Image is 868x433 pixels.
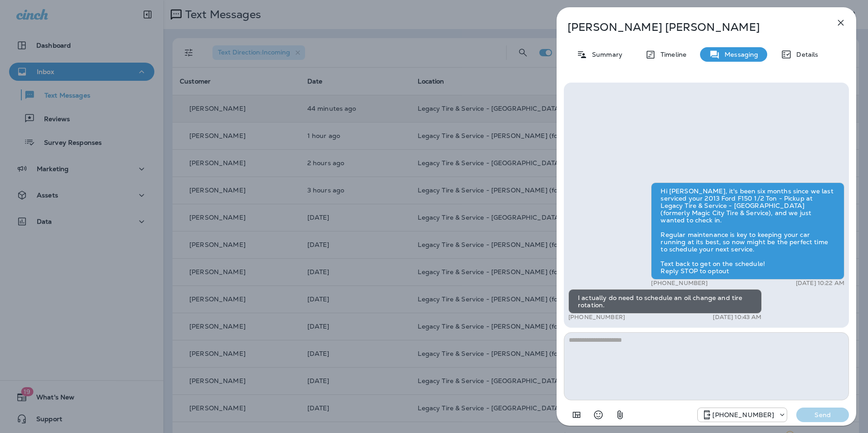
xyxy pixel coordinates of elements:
[651,182,844,280] div: Hi [PERSON_NAME], it's been six months since we last serviced your 2013 Ford F150 1/2 Ton - Picku...
[656,51,686,58] p: Timeline
[792,51,818,58] p: Details
[713,314,761,321] p: [DATE] 10:43 AM
[587,51,622,58] p: Summary
[568,289,762,314] div: I actually do need to schedule an oil change and tire rotation.
[589,406,607,424] button: Select an emoji
[712,411,774,418] p: [PHONE_NUMBER]
[567,406,586,424] button: Add in a premade template
[796,280,844,287] p: [DATE] 10:22 AM
[698,409,787,420] div: +1 (205) 606-2088
[567,21,815,34] p: [PERSON_NAME] [PERSON_NAME]
[568,314,625,321] p: [PHONE_NUMBER]
[651,280,708,287] p: [PHONE_NUMBER]
[720,51,758,58] p: Messaging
